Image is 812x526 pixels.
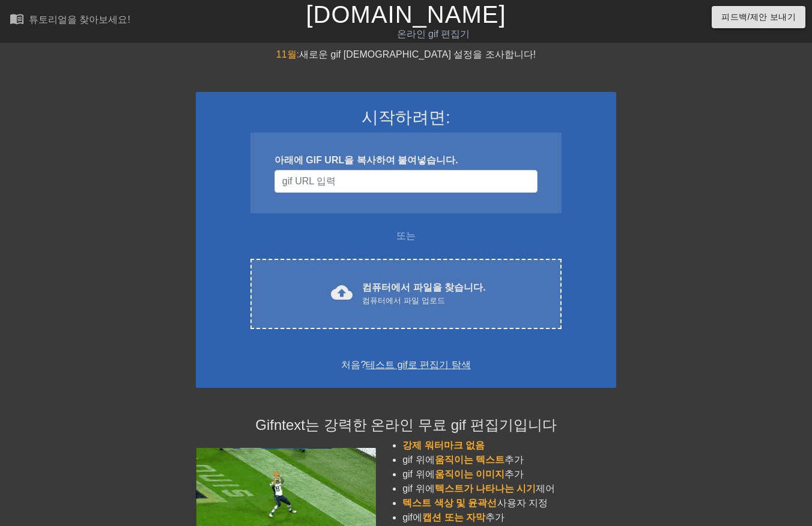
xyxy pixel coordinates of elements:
div: 아래에 GIF URL을 복사하여 붙여넣습니다. [274,153,538,168]
span: 움직이는 텍스트 [435,455,504,465]
input: 사용자 이름 [274,170,538,193]
div: 컴퓨터에서 파일 업로드 [362,295,485,307]
a: 테스트 gif로 편집기 탐색 [366,360,470,370]
span: 움직이는 이미지 [435,469,504,479]
a: [DOMAIN_NAME] [306,1,506,28]
li: gif 위에 제어 [402,482,616,496]
font: 컴퓨터에서 파일을 찾습니다. [362,282,485,292]
div: 새로운 gif [DEMOGRAPHIC_DATA] 설정을 조사합니다! [196,47,616,62]
button: 피드백/제안 보내기 [712,6,805,28]
li: 사용자 지정 [402,496,616,510]
a: 튜토리얼을 찾아보세요! [10,11,130,30]
h4: Gifntext는 강력한 온라인 무료 gif 편집기입니다 [196,417,616,434]
div: 처음? [211,358,601,372]
span: cloud_upload [331,282,353,303]
div: 온라인 gif 편집기 [277,27,590,41]
span: 캡션 또는 자막 [422,512,485,522]
span: 피드백/제안 보내기 [721,10,796,25]
span: 강제 워터마크 없음 [402,440,485,450]
li: gif 위에 추가 [402,467,616,482]
li: gif에 추가 [402,510,616,525]
li: gif 위에 추가 [402,453,616,467]
span: menu_book [10,11,24,26]
span: 텍스트가 나타나는 시기 [435,483,536,494]
span: 11월: [276,49,299,59]
h3: 시작하려면: [211,107,601,128]
span: 텍스트 색상 및 윤곽선 [402,498,497,508]
div: 또는 [227,229,585,243]
div: 튜토리얼을 찾아보세요! [29,14,130,25]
